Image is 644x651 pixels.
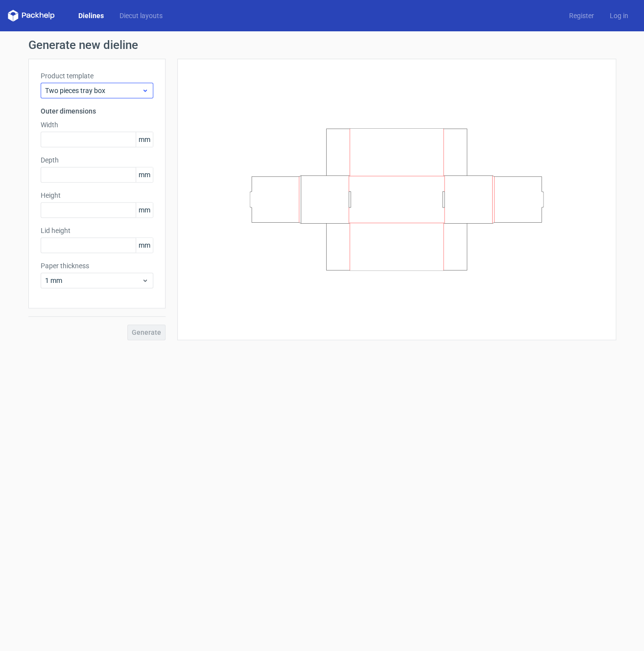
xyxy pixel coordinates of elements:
[41,226,153,235] label: Lid height
[41,261,153,271] label: Paper thickness
[41,120,153,130] label: Width
[28,39,616,51] h1: Generate new dieline
[41,190,153,200] label: Height
[41,71,153,81] label: Product template
[136,238,153,253] span: mm
[136,203,153,217] span: mm
[136,132,153,147] span: mm
[561,11,602,21] a: Register
[71,11,112,21] a: Dielines
[41,106,153,116] h3: Outer dimensions
[136,167,153,182] span: mm
[45,276,142,285] span: 1 mm
[602,11,636,21] a: Log in
[41,155,153,165] label: Depth
[112,11,170,21] a: Diecut layouts
[45,86,142,95] span: Two pieces tray box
